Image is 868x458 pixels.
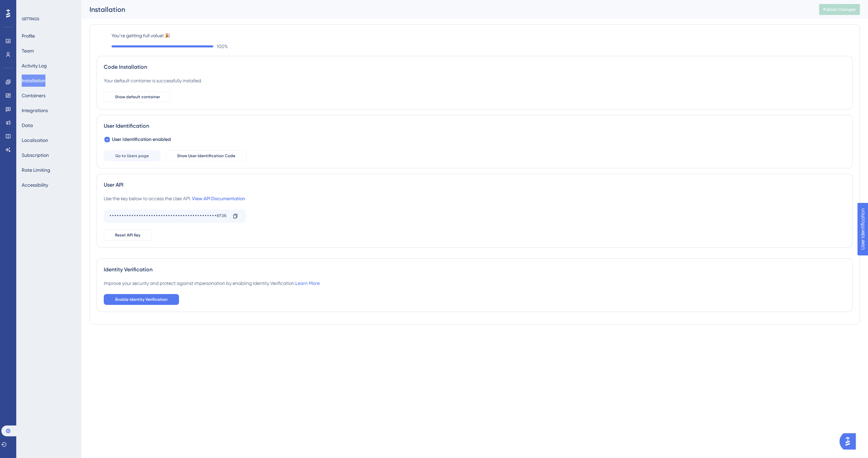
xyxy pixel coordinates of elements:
div: Installation [90,5,802,14]
button: Localization [22,134,48,146]
div: Your default container is successfully installed. [104,77,202,85]
button: Installation [22,75,45,87]
button: Data [22,119,33,131]
button: Rate Limiting [22,164,50,176]
div: Use the key below to access the User API. [104,194,245,203]
span: 100 % [217,42,228,50]
div: SETTINGS [22,16,77,22]
button: Accessibility [22,179,48,191]
label: You’re getting full value! 🎉 [112,32,853,40]
iframe: UserGuiding AI Assistant Launcher [840,431,860,452]
a: View API Documentation [192,196,245,201]
button: Integrations [22,104,48,117]
button: Subscription [22,149,49,161]
span: Enable Identity Verification [115,297,167,302]
button: Go to Users page [104,150,160,161]
div: Code Installation [104,63,846,71]
div: Identity Verification [104,266,846,274]
span: Reset API Key [115,232,140,238]
button: Reset API Key [104,230,152,241]
span: Show User Identification Code [177,153,235,159]
button: Publish Changes [819,4,860,15]
button: Team [22,45,34,57]
div: Improve your security and protect against impersonation by enabling Identity Verification. [104,279,320,287]
div: ••••••••••••••••••••••••••••••••••••••••••••6f36 [109,211,227,222]
button: Containers [22,89,45,102]
span: User Identification [5,2,47,10]
button: Enable Identity Verification [104,294,179,305]
button: Profile [22,30,35,42]
button: Activity Log [22,60,47,72]
span: Go to Users page [115,153,149,159]
button: Show default container [104,91,171,102]
a: Learn More [295,280,320,286]
button: Show User Identification Code [166,150,246,161]
div: User Identification [104,122,846,130]
div: User API [104,181,846,189]
span: User Identification enabled [112,136,171,144]
span: Show default container [115,94,160,100]
span: Publish Changes [823,7,856,12]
